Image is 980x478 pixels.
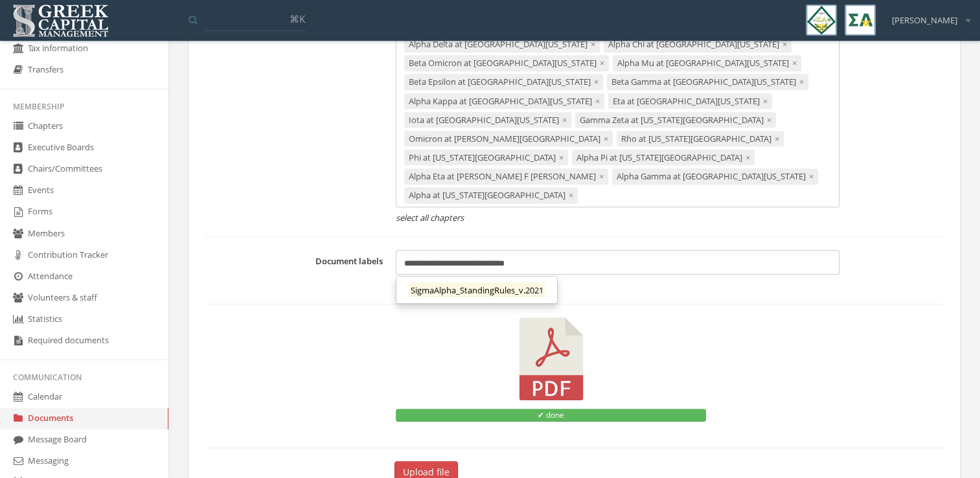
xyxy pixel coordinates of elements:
label: Document labels [205,250,389,291]
div: Alpha Pi at [US_STATE][GEOGRAPHIC_DATA] [572,150,755,166]
div: Beta Epsilon at [GEOGRAPHIC_DATA][US_STATE] [404,74,603,90]
div: Iota at [GEOGRAPHIC_DATA][US_STATE] [404,112,571,128]
div: ✔ done [396,409,706,422]
span: × [604,133,608,144]
span: × [799,76,804,87]
div: Alpha Kappa at [GEOGRAPHIC_DATA][US_STATE] [404,93,604,109]
span: × [746,152,750,163]
div: Alpha at [US_STATE][GEOGRAPHIC_DATA] [404,187,578,203]
span: × [763,95,768,107]
div: Rho at [US_STATE][GEOGRAPHIC_DATA] [617,131,784,147]
span: × [782,38,787,50]
div: Alpha Chi at [GEOGRAPHIC_DATA][US_STATE] [604,36,792,52]
span: × [562,114,567,126]
div: Alpha Delta at [GEOGRAPHIC_DATA][US_STATE] [404,36,600,52]
span: × [767,114,771,126]
span: × [600,57,604,69]
span: × [599,170,604,182]
div: Eta at [GEOGRAPHIC_DATA][US_STATE] [608,93,772,109]
em: select all chapters [396,212,839,224]
div: Omicron at [PERSON_NAME][GEOGRAPHIC_DATA] [404,131,613,147]
span: × [569,189,573,201]
a: SigmaAlpha_StandingRules_v.2021 [401,280,553,300]
span: ⌘K [290,12,305,25]
div: Alpha Mu at [GEOGRAPHIC_DATA][US_STATE] [613,55,801,71]
div: [PERSON_NAME] [883,5,970,27]
span: × [595,95,600,107]
span: × [775,133,779,144]
div: Alpha Eta at [PERSON_NAME] F [PERSON_NAME] [404,168,608,185]
span: × [809,170,814,182]
span: × [792,57,797,69]
span: × [559,152,564,163]
span: × [591,38,595,50]
div: Gamma Zeta at [US_STATE][GEOGRAPHIC_DATA] [575,112,776,128]
span: [PERSON_NAME] [892,14,957,27]
div: Phi at [US_STATE][GEOGRAPHIC_DATA] [404,150,568,166]
em: Press enter after each label [396,279,839,291]
mark: SigmaAlpha_StandingRules_v.2021 [409,282,545,297]
div: Beta Gamma at [GEOGRAPHIC_DATA][US_STATE] [607,74,808,90]
span: × [594,76,598,87]
div: Beta Omicron at [GEOGRAPHIC_DATA][US_STATE] [404,55,609,71]
div: Alpha Gamma at [GEOGRAPHIC_DATA][US_STATE] [612,168,818,185]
